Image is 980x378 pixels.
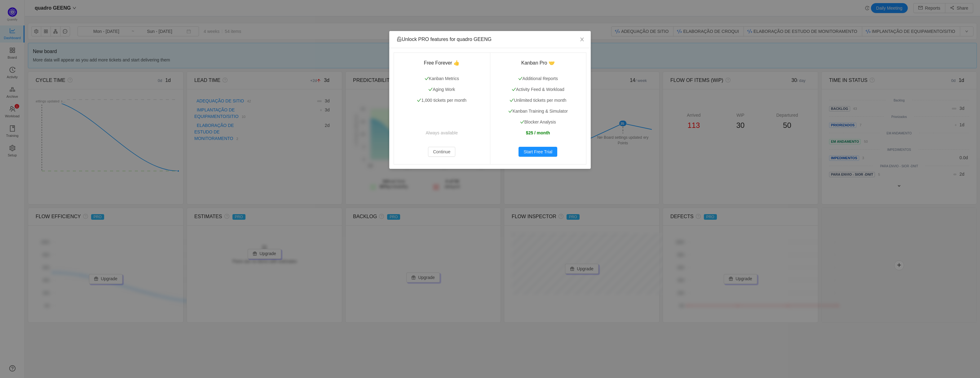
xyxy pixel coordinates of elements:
[428,87,433,92] i: icon: check
[401,130,483,136] p: Always available
[417,98,466,103] span: 1,000 tickets per month
[518,76,523,81] i: icon: check
[497,97,579,104] p: Unlimited tickets per month
[401,86,483,93] p: Aging Work
[401,60,483,66] h3: Free Forever 👍
[512,87,516,92] i: icon: check
[417,98,421,102] i: icon: check
[397,37,492,42] span: Unlock PRO features for quadro GEENG
[510,98,514,102] i: icon: check
[497,75,579,82] p: Additional Reports
[519,147,557,157] button: Start Free Trial
[508,109,513,113] i: icon: check
[573,31,591,48] button: Close
[580,37,585,42] i: icon: close
[428,147,455,157] button: Continue
[425,76,429,81] i: icon: check
[497,108,579,115] p: Kanban Training & Simulator
[526,130,550,135] strong: $25 / month
[497,86,579,93] p: Activity Feed & Workload
[497,119,579,125] p: Blocker Analysis
[401,75,483,82] p: Kanban Metrics
[497,60,579,66] h3: Kanban Pro 🤝
[397,37,402,42] i: icon: unlock
[520,120,524,124] i: icon: check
